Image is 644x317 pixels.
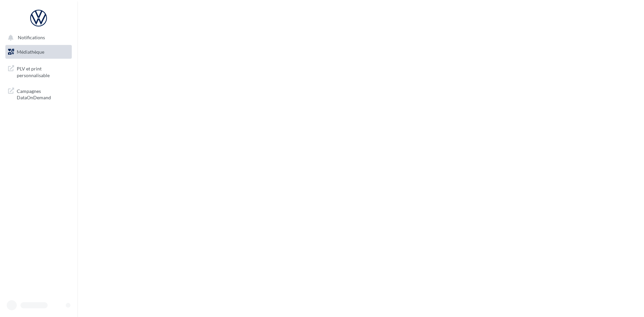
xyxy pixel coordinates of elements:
span: Médiathèque [17,49,44,55]
a: Médiathèque [4,45,73,59]
span: Campagnes DataOnDemand [17,87,69,101]
a: Campagnes DataOnDemand [4,84,73,104]
a: PLV et print personnalisable [4,61,73,81]
span: Notifications [18,35,45,41]
span: PLV et print personnalisable [17,64,69,78]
